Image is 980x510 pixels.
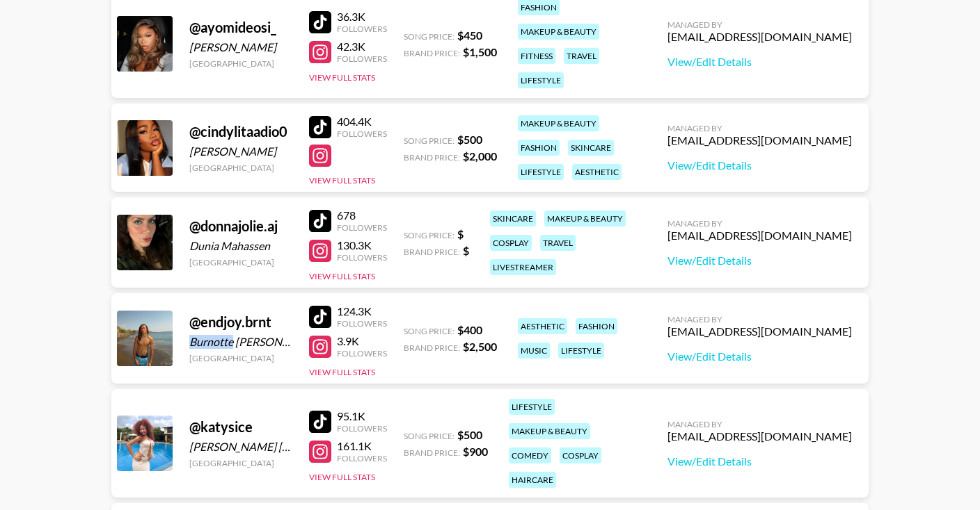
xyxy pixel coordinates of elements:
[337,423,387,434] div: Followers
[667,454,852,468] a: View/Edit Details
[404,152,460,163] span: Brand Price:
[576,318,617,334] div: fashion
[518,164,564,180] div: lifestyle
[309,175,375,186] button: View Full Stats
[189,163,292,173] div: [GEOGRAPHIC_DATA]
[337,304,387,318] div: 124.3K
[337,252,387,263] div: Followers
[667,419,852,429] div: Managed By
[518,318,567,334] div: aesthetic
[337,208,387,222] div: 678
[457,227,464,240] strong: $
[457,428,482,441] strong: $ 500
[189,123,292,140] div: @ cindylitaadio0
[404,135,455,146] span: Song Price:
[189,313,292,331] div: @ endjoy.brnt
[667,314,852,324] div: Managed By
[404,230,455,240] span: Song Price:
[572,164,622,180] div: aesthetic
[518,48,555,64] div: fitness
[337,439,387,453] div: 161.1K
[309,367,375,377] button: View Full Stats
[490,211,536,227] div: skincare
[404,326,455,336] span: Song Price:
[309,472,375,482] button: View Full Stats
[558,343,604,359] div: lifestyle
[189,440,292,454] div: [PERSON_NAME] [PERSON_NAME]
[457,133,482,146] strong: $ 500
[189,458,292,468] div: [GEOGRAPHIC_DATA]
[667,123,852,133] div: Managed By
[404,247,460,257] span: Brand Price:
[337,453,387,463] div: Followers
[667,19,852,30] div: Managed By
[189,217,292,235] div: @ donnajolie.aj
[189,335,292,349] div: Burnotte [PERSON_NAME]
[540,235,576,251] div: travel
[337,318,387,329] div: Followers
[463,45,497,58] strong: $ 1,500
[463,340,497,353] strong: $ 2,500
[189,418,292,436] div: @ katysice
[404,447,460,458] span: Brand Price:
[518,140,560,156] div: fashion
[667,133,852,147] div: [EMAIL_ADDRESS][DOMAIN_NAME]
[189,239,292,253] div: Dunia Mahassen
[667,229,852,242] div: [EMAIL_ADDRESS][DOMAIN_NAME]
[560,447,601,463] div: cosplay
[463,445,488,458] strong: $ 900
[337,348,387,359] div: Followers
[667,30,852,44] div: [EMAIL_ADDRESS][DOMAIN_NAME]
[667,158,852,172] a: View/Edit Details
[404,48,460,58] span: Brand Price:
[337,334,387,348] div: 3.9K
[404,31,455,42] span: Song Price:
[518,72,564,88] div: lifestyle
[518,24,599,40] div: makeup & beauty
[189,40,292,54] div: [PERSON_NAME]
[518,343,550,359] div: music
[404,343,460,353] span: Brand Price:
[463,149,497,163] strong: $ 2,000
[189,19,292,36] div: @ ayomideosi_
[337,115,387,129] div: 404.4K
[189,58,292,69] div: [GEOGRAPHIC_DATA]
[463,244,469,257] strong: $
[667,349,852,363] a: View/Edit Details
[189,145,292,158] div: [PERSON_NAME]
[490,235,532,251] div: cosplay
[518,115,599,131] div: makeup & beauty
[457,323,482,336] strong: $ 400
[564,48,599,64] div: travel
[509,399,555,415] div: lifestyle
[337,40,387,54] div: 42.3K
[667,429,852,443] div: [EMAIL_ADDRESS][DOMAIN_NAME]
[189,353,292,363] div: [GEOGRAPHIC_DATA]
[490,259,556,275] div: livestreamer
[337,54,387,64] div: Followers
[667,55,852,69] a: View/Edit Details
[667,324,852,338] div: [EMAIL_ADDRESS][DOMAIN_NAME]
[337,222,387,233] div: Followers
[337,409,387,423] div: 95.1K
[337,129,387,139] div: Followers
[509,472,556,488] div: haircare
[509,423,590,439] div: makeup & beauty
[337,238,387,252] div: 130.3K
[189,257,292,268] div: [GEOGRAPHIC_DATA]
[309,72,375,83] button: View Full Stats
[667,218,852,229] div: Managed By
[667,254,852,268] a: View/Edit Details
[337,10,387,24] div: 36.3K
[509,447,551,463] div: comedy
[544,211,626,227] div: makeup & beauty
[337,24,387,34] div: Followers
[457,28,482,42] strong: $ 450
[309,271,375,281] button: View Full Stats
[568,140,614,156] div: skincare
[404,431,455,441] span: Song Price:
